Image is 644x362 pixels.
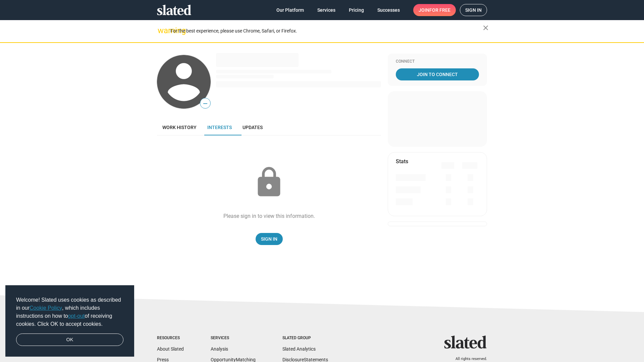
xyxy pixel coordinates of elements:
span: Sign In [261,233,277,245]
a: Pricing [343,4,369,16]
div: Services [211,336,256,341]
a: Cookie Policy [30,305,62,311]
div: Connect [396,59,479,64]
span: Updates [243,125,263,130]
span: Services [317,4,335,16]
span: Interests [207,125,232,130]
mat-icon: close [482,24,490,32]
a: dismiss cookie message [16,334,123,346]
span: Successes [377,4,400,16]
a: Sign in [460,4,487,16]
span: Pricing [349,4,364,16]
a: Interests [202,119,237,135]
span: Join [419,4,450,16]
div: For the best experience, please use Chrome, Safari, or Firefox. [170,26,483,36]
a: About Slated [157,346,184,352]
span: for free [429,4,450,16]
span: Join To Connect [397,68,478,80]
a: Joinfor free [413,4,456,16]
mat-card-title: Stats [396,158,408,165]
div: Please sign in to view this information. [223,213,315,220]
mat-icon: warning [158,26,166,35]
div: Slated Group [282,336,328,341]
span: Our Platform [276,4,304,16]
a: opt-out [68,313,85,319]
a: Updates [237,119,268,135]
span: Work history [162,125,197,130]
mat-icon: lock [252,166,286,199]
div: cookieconsent [5,285,134,357]
a: Our Platform [271,4,309,16]
span: Welcome! Slated uses cookies as described in our , which includes instructions on how to of recei... [16,296,123,328]
a: Analysis [211,346,228,352]
span: — [200,99,210,108]
span: Sign in [465,4,482,16]
div: Resources [157,336,184,341]
a: Slated Analytics [282,346,316,352]
a: Join To Connect [396,68,479,80]
a: Services [312,4,341,16]
a: Work history [157,119,202,135]
a: Successes [372,4,405,16]
a: Sign In [256,233,283,245]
